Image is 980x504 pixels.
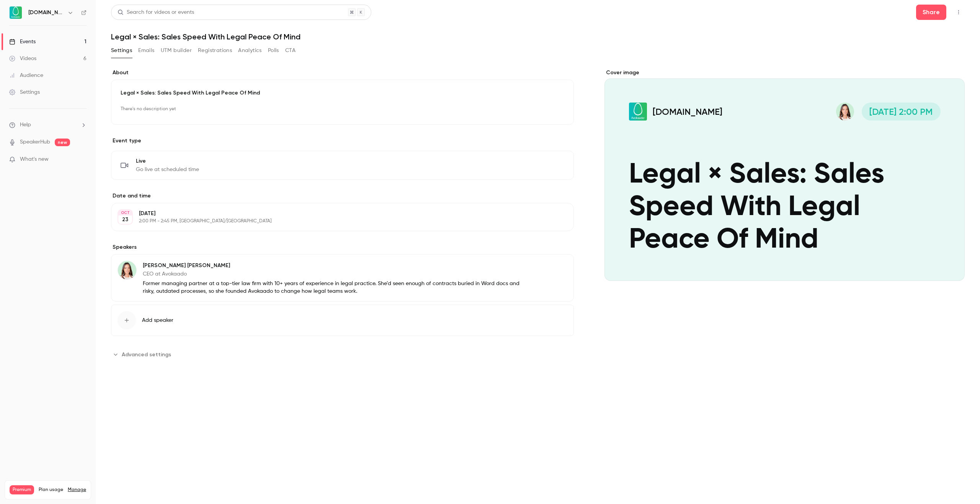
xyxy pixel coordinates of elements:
[121,89,564,97] p: Legal × Sales: Sales Speed With Legal Peace Of Mind
[138,44,154,57] button: Emails
[39,487,63,493] span: Plan usage
[111,192,574,200] label: Date and time
[111,305,574,336] button: Add speaker
[20,121,31,129] span: Help
[139,210,533,217] p: [DATE]
[111,69,574,77] label: About
[111,243,574,251] label: Speakers
[77,156,87,163] iframe: Noticeable Trigger
[118,261,136,279] img: Mariana Hagström
[118,8,194,16] div: Search for videos or events
[143,262,524,269] p: [PERSON_NAME] [PERSON_NAME]
[121,103,564,115] p: There's no description yet
[111,137,574,145] p: Event type
[55,139,70,146] span: new
[142,316,173,324] span: Add speaker
[604,69,965,281] section: Cover image
[238,44,262,57] button: Analytics
[136,166,199,173] span: Go live at scheduled time
[68,487,86,493] a: Manage
[285,44,296,57] button: CTA
[111,44,132,57] button: Settings
[136,157,199,165] span: Live
[28,9,64,16] h6: [DOMAIN_NAME]
[9,121,87,129] li: help-dropdown-opener
[604,69,965,77] label: Cover image
[916,5,946,20] button: Share
[161,44,192,57] button: UTM builder
[111,348,176,360] button: Advanced settings
[143,270,524,278] p: CEO at Avokaado
[111,254,574,302] div: Mariana Hagström[PERSON_NAME] [PERSON_NAME]CEO at AvokaadoFormer managing partner at a top-tier l...
[111,32,965,41] h1: Legal × Sales: Sales Speed With Legal Peace Of Mind
[122,216,128,223] p: 23
[9,88,40,96] div: Settings
[9,55,36,62] div: Videos
[20,138,50,146] a: SpeakerHub
[20,155,49,163] span: What's new
[268,44,279,57] button: Polls
[118,210,132,215] div: OCT
[9,38,36,46] div: Events
[143,280,524,295] p: Former managing partner at a top-tier law firm with 10+ years of experience in legal practice. Sh...
[139,218,533,224] p: 2:00 PM - 2:45 PM, [GEOGRAPHIC_DATA]/[GEOGRAPHIC_DATA]
[9,72,43,79] div: Audience
[122,351,171,359] span: Advanced settings
[10,485,34,494] span: Premium
[111,348,574,360] section: Advanced settings
[198,44,232,57] button: Registrations
[10,7,22,19] img: Avokaado.io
